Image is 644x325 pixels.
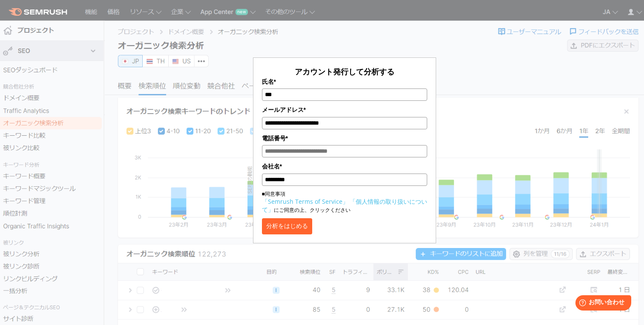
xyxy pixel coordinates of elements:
button: 分析をはじめる [262,218,312,234]
iframe: Help widget launcher [568,292,635,316]
label: メールアドレス* [262,105,427,114]
span: アカウント発行して分析する [295,66,394,77]
label: 電話番号* [262,134,427,143]
a: 「Semrush Terms of Service」 [262,197,348,205]
a: 「個人情報の取り扱いについて」 [262,197,427,214]
p: ■同意事項 にご同意の上、クリックください [262,190,427,214]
